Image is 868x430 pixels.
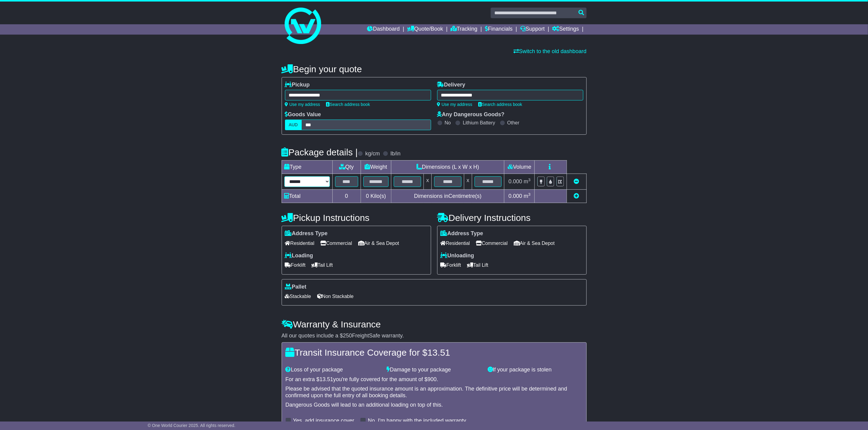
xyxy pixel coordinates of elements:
td: Volume [504,161,535,174]
span: Tail Lift [467,260,489,270]
span: 0.000 [509,178,522,185]
td: Dimensions in Centimetre(s) [391,190,504,203]
td: 0 [332,190,361,203]
a: Use my address [437,102,472,107]
label: Yes, add insurance cover [293,418,354,424]
label: Address Type [441,230,483,237]
h4: Package details | [282,147,358,157]
span: Commercial [321,239,352,248]
span: 250 [343,333,352,339]
span: Residential [285,239,314,248]
sup: 3 [528,192,531,197]
span: Non Stackable [317,292,354,301]
div: If your package is stolen [485,367,586,373]
div: For an extra $ you're fully covered for the amount of $ . [286,376,583,383]
td: Weight [361,161,391,174]
h4: Transit Insurance Coverage for $ [286,347,583,357]
a: Support [520,24,545,35]
a: Remove this item [574,178,579,185]
span: Residential [441,239,470,248]
label: No [445,120,451,126]
div: Dangerous Goods will lead to an additional loading on top of this. [286,402,583,408]
td: Kilo(s) [361,190,391,203]
label: kg/cm [365,151,380,157]
a: Add new item [574,193,579,199]
span: 13.51 [320,376,333,382]
div: Damage to your package [383,367,485,373]
span: 13.51 [427,347,450,357]
span: 0.000 [509,193,522,199]
a: Financials [485,24,513,35]
td: Total [282,190,332,203]
a: Search address book [479,102,522,107]
a: Dashboard [367,24,400,35]
label: Delivery [437,82,465,88]
label: Pallet [285,284,307,290]
span: Air & Sea Depot [514,239,555,248]
sup: 3 [528,178,531,182]
label: AUD [285,120,302,130]
label: Lithium Battery [463,120,495,126]
div: All our quotes include a $ FreightSafe warranty. [282,333,587,339]
h4: Delivery Instructions [437,213,587,223]
span: 900 [427,376,437,382]
h4: Pickup Instructions [282,213,431,223]
label: Address Type [285,230,328,237]
a: Use my address [285,102,320,107]
td: x [424,174,432,190]
a: Tracking [451,24,477,35]
span: Forklift [285,260,306,270]
span: Stackable [285,292,311,301]
td: Dimensions (L x W x H) [391,161,504,174]
span: 0 [366,193,369,199]
span: Forklift [441,260,461,270]
a: Quote/Book [407,24,443,35]
span: Tail Lift [312,260,333,270]
td: Type [282,161,332,174]
span: Air & Sea Depot [358,239,399,248]
span: m [524,193,531,199]
div: Loss of your package [283,367,384,373]
div: Please be advised that the quoted insurance amount is an approximation. The definitive price will... [286,386,583,399]
label: Other [507,120,520,126]
label: Loading [285,252,313,259]
h4: Warranty & Insurance [282,319,587,329]
span: Commercial [476,239,508,248]
label: Goods Value [285,111,321,118]
td: x [464,174,472,190]
label: Unloading [441,252,474,259]
label: Pickup [285,82,310,88]
label: No, I'm happy with the included warranty [368,418,466,424]
a: Settings [552,24,579,35]
span: © One World Courier 2025. All rights reserved. [148,423,235,428]
h4: Begin your quote [282,64,587,74]
td: Qty [332,161,361,174]
span: m [524,178,531,185]
label: lb/in [390,151,400,157]
label: Any Dangerous Goods? [437,111,505,118]
a: Switch to the old dashboard [513,48,586,54]
a: Search address book [326,102,370,107]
